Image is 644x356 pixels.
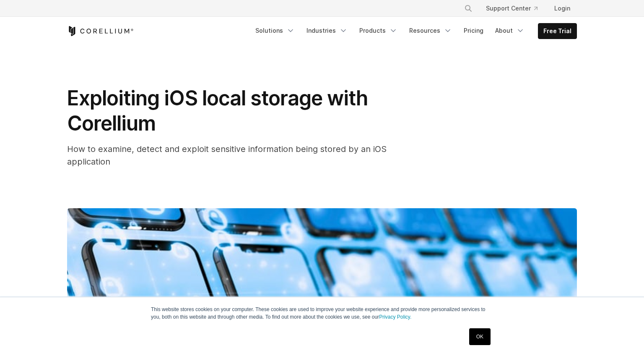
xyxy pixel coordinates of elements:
[354,23,402,38] a: Products
[67,26,134,36] a: Corellium Home
[301,23,353,38] a: Industries
[461,1,476,16] button: Search
[67,86,368,136] span: Exploiting iOS local storage with Corellium
[250,23,300,38] a: Solutions
[548,1,577,16] a: Login
[538,24,576,39] a: Free Trial
[67,144,387,167] span: How to examine, detect and exploit sensitive information being stored by an iOS application
[459,23,488,38] a: Pricing
[479,1,544,16] a: Support Center
[151,306,493,321] p: This website stores cookies on your computer. These cookies are used to improve your website expe...
[250,23,577,39] div: Navigation Menu
[469,328,491,345] a: OK
[490,23,530,38] a: About
[454,1,577,16] div: Navigation Menu
[379,314,411,320] a: Privacy Policy.
[404,23,457,38] a: Resources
